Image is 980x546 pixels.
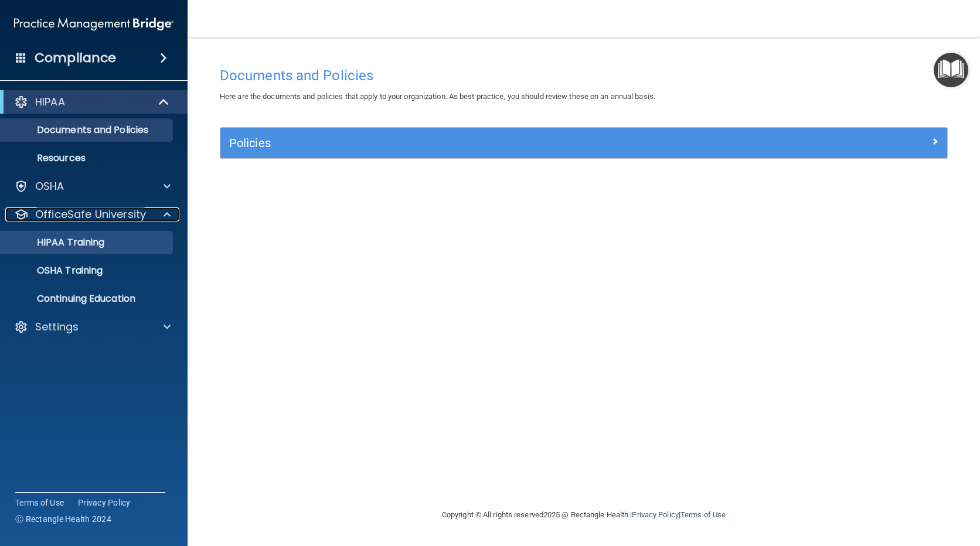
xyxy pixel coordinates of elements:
[35,50,116,66] h4: Compliance
[14,12,173,36] img: PMB logo
[78,497,131,509] a: Privacy Policy
[15,513,111,525] span: Ⓒ Rectangle Health 2024
[680,510,726,519] a: Terms of Use
[934,53,968,87] button: Open Resource Center
[35,179,64,193] p: OSHA
[15,497,64,509] a: Terms of Use
[229,134,938,152] a: Policies
[8,293,168,305] p: Continuing Education
[35,95,65,109] p: HIPAA
[35,320,79,334] p: Settings
[14,95,170,109] a: HIPAA
[14,207,171,221] a: OfficeSafe University
[370,496,798,534] div: Copyright © All rights reserved 2025 @ Rectangle Health | |
[632,510,678,519] a: Privacy Policy
[8,237,104,248] p: HIPAA Training
[8,124,168,136] p: Documents and Policies
[8,152,168,164] p: Resources
[220,92,655,101] span: Here are the documents and policies that apply to your organization. As best practice, you should...
[14,320,171,334] a: Settings
[220,68,948,83] h4: Documents and Policies
[35,207,146,221] p: OfficeSafe University
[14,179,171,193] a: OSHA
[229,136,757,149] h5: Policies
[8,265,103,277] p: OSHA Training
